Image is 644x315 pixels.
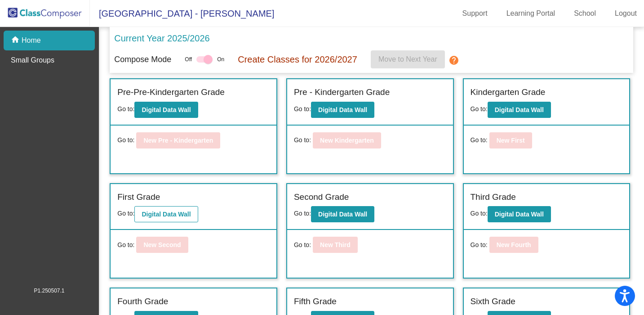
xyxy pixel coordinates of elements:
span: On [217,55,224,63]
button: New Second [136,237,188,253]
a: School [567,6,603,21]
button: New Fourth [489,237,538,253]
p: Compose Mode [114,54,171,66]
p: Create Classes for 2026/2027 [238,53,357,66]
p: Home [22,35,41,46]
button: New First [489,132,532,148]
span: Go to: [294,135,311,145]
b: New Third [320,241,351,248]
span: Go to: [117,105,134,112]
button: Digital Data Wall [134,102,198,118]
button: Move to Next Year [371,50,445,68]
span: [GEOGRAPHIC_DATA] - [PERSON_NAME] [90,6,274,21]
b: New Fourth [497,241,531,248]
b: Digital Data Wall [495,211,544,218]
button: Digital Data Wall [134,206,198,222]
b: New Kindergarten [320,137,374,144]
mat-icon: home [11,35,22,46]
span: Go to: [294,105,311,112]
label: Third Grade [471,191,516,204]
label: Fifth Grade [294,295,337,308]
b: New Pre - Kindergarten [143,137,213,144]
b: Digital Data Wall [318,106,367,113]
label: Pre - Kindergarten Grade [294,86,390,99]
a: Support [455,6,495,21]
span: Go to: [117,135,134,145]
p: Current Year 2025/2026 [114,31,209,45]
label: Second Grade [294,191,349,204]
button: Digital Data Wall [488,102,551,118]
button: Digital Data Wall [311,206,374,222]
p: Small Groups [11,55,54,66]
label: First Grade [117,191,160,204]
span: Go to: [117,210,134,217]
label: Sixth Grade [471,295,515,308]
button: New Third [313,237,358,253]
b: Digital Data Wall [142,211,191,218]
span: Go to: [471,105,488,112]
label: Kindergarten Grade [471,86,546,99]
mat-icon: help [449,55,459,66]
span: Go to: [471,135,488,145]
button: Digital Data Wall [488,206,551,222]
b: Digital Data Wall [142,106,191,113]
b: Digital Data Wall [318,211,367,218]
span: Go to: [117,240,134,250]
b: Digital Data Wall [495,106,544,113]
a: Learning Portal [499,6,563,21]
span: Go to: [294,240,311,250]
span: Move to Next Year [378,55,437,63]
span: Off [185,55,192,63]
b: New Second [143,241,181,248]
button: Digital Data Wall [311,102,374,118]
label: Pre-Pre-Kindergarten Grade [117,86,225,99]
a: Logout [608,6,644,21]
label: Fourth Grade [117,295,168,308]
span: Go to: [471,210,488,217]
span: Go to: [294,210,311,217]
b: New First [497,137,525,144]
button: New Kindergarten [313,132,381,148]
span: Go to: [471,240,488,250]
button: New Pre - Kindergarten [136,132,220,148]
